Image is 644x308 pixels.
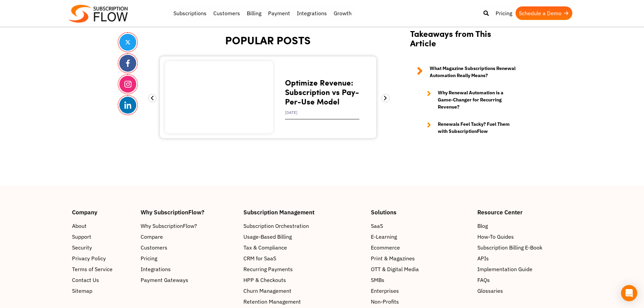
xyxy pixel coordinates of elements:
[141,233,163,241] span: Compare
[243,298,364,306] a: Retention Management
[141,276,237,284] a: Payment Gateways
[477,209,572,215] h4: Resource Center
[243,265,364,273] a: Recurring Payments
[210,6,243,20] a: Customers
[243,243,364,252] a: Tax & Compliance
[477,222,488,230] span: Blog
[141,209,237,215] h4: Why SubscriptionFlow?
[477,243,542,252] span: Subscription Billing E-Book
[410,65,518,79] a: What Magazine Subscriptions Renewal Automation Really Means?
[157,34,380,46] h2: POPULAR POSTS
[371,243,471,252] a: Ecommerce
[420,89,518,111] a: Why Renewal Automation is a Game-Changer for Recurring Revenue?
[72,243,134,252] a: Security
[243,287,364,295] a: Churn Management
[72,254,134,262] a: Privacy Policy
[243,6,265,20] a: Billing
[477,222,572,230] a: Blog
[243,287,291,295] span: Churn Management
[243,222,364,230] a: Subscription Orchestration
[330,6,355,20] a: Growth
[477,265,572,273] a: Implementation Guide
[243,254,364,262] a: CRM for SaaS
[72,209,134,215] h4: Company
[141,243,237,252] a: Customers
[141,254,157,262] span: Pricing
[371,254,471,262] a: Print & Magazines
[477,276,490,284] span: FAQs
[371,265,471,273] a: OTT & Digital Media
[243,233,292,241] span: Usage-Based Billing
[141,233,237,241] a: Compare
[243,222,309,230] span: Subscription Orchestration
[285,77,359,107] a: Optimize Revenue: Subscription vs Pay-Per-Use Model
[371,243,400,252] span: Ecommerce
[371,222,383,230] span: SaaS
[430,65,518,79] strong: What Magazine Subscriptions Renewal Automation Really Means?
[621,285,637,301] div: Open Intercom Messenger
[72,276,99,284] span: Contact Us
[243,298,301,306] span: Retention Management
[141,265,237,273] a: Integrations
[477,265,532,273] span: Implementation Guide
[165,61,273,133] img: Subscription vs Pay-Per-Use
[72,233,91,241] span: Support
[72,265,113,273] span: Terms of Service
[477,276,572,284] a: FAQs
[477,287,572,295] a: Glossaries
[141,222,197,230] span: Why SubscriptionFlow?
[243,276,286,284] span: HPP & Checkouts
[438,121,518,135] strong: Renewals Feel Tacky? Fuel Them with SubscriptionFlow
[477,254,572,262] a: APIs
[477,233,572,241] a: How-To Guides
[243,243,287,252] span: Tax & Compliance
[371,265,419,273] span: OTT & Digital Media
[72,265,134,273] a: Terms of Service
[371,233,397,241] span: E-Learning
[72,287,134,295] a: Sitemap
[72,287,92,295] span: Sitemap
[141,254,237,262] a: Pricing
[72,222,87,230] span: About
[371,298,471,306] a: Non-Profits
[477,254,489,262] span: APIs
[293,6,330,20] a: Integrations
[72,254,106,262] span: Privacy Policy
[371,233,471,241] a: E-Learning
[72,233,134,241] a: Support
[477,233,514,241] span: How-To Guides
[371,254,415,262] span: Print & Magazines
[69,5,128,23] img: Subscriptionflow
[265,6,293,20] a: Payment
[170,6,210,20] a: Subscriptions
[141,265,171,273] span: Integrations
[243,265,293,273] span: Recurring Payments
[72,243,92,252] span: Security
[371,276,384,284] span: SMBs
[420,121,518,135] a: Renewals Feel Tacky? Fuel Them with SubscriptionFlow
[371,287,399,295] span: Enterprises
[516,6,572,20] a: Schedule a Demo
[243,254,276,262] span: CRM for SaaS
[285,106,359,119] div: [DATE]
[72,276,134,284] a: Contact Us
[492,6,516,20] a: Pricing
[243,209,364,215] h4: Subscription Management
[243,233,364,241] a: Usage-Based Billing
[410,28,518,55] h2: Takeaways from This Article
[243,276,364,284] a: HPP & Checkouts
[371,298,399,306] span: Non-Profits
[72,222,134,230] a: About
[477,287,503,295] span: Glossaries
[141,222,237,230] a: Why SubscriptionFlow?
[371,222,471,230] a: SaaS
[371,287,471,295] a: Enterprises
[438,89,518,111] strong: Why Renewal Automation is a Game-Changer for Recurring Revenue?
[477,243,572,252] a: Subscription Billing E-Book
[371,209,471,215] h4: Solutions
[141,243,167,252] span: Customers
[141,276,188,284] span: Payment Gateways
[371,276,471,284] a: SMBs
